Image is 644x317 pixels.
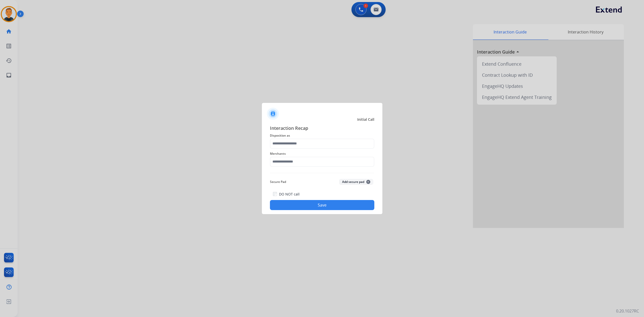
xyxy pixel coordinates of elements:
[270,125,374,133] span: Interaction Recap
[270,200,374,210] button: Save
[270,179,286,185] span: Secure Pad
[616,308,639,314] p: 0.20.1027RC
[267,108,279,120] img: contactIcon
[270,173,374,173] img: contact-recap-line.svg
[357,117,374,122] span: Initial Call
[366,180,370,184] span: +
[339,179,373,185] button: Add secure pad+
[279,192,300,197] label: DO NOT call
[270,133,374,139] span: Disposition as
[270,151,374,157] span: Merchants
